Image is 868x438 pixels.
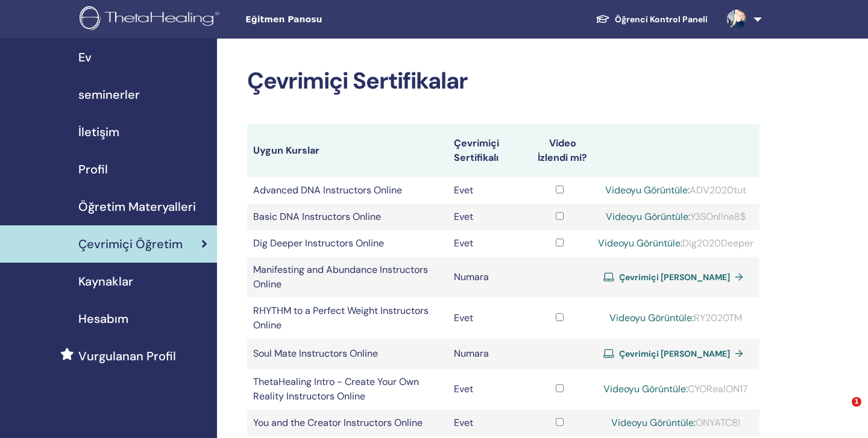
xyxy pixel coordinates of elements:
[245,13,426,26] span: Eğitmen Panosu
[247,298,448,339] td: RHYTHM to a Perfect Weight Instructors Online
[596,14,610,24] img: graduation-cap-white.svg
[448,204,527,230] td: Evet
[448,230,527,257] td: Evet
[247,204,448,230] td: Basic DNA Instructors Online
[603,383,688,395] a: Videoyu Görüntüle:
[603,345,748,363] a: Çevrimiçi [PERSON_NAME]
[448,124,527,177] th: Çevrimiçi Sertifikalı
[247,369,448,410] td: ThetaHealing Intro - Create Your Own Reality Instructors Online
[78,235,183,253] span: Çevrimiçi Öğretim
[78,272,133,290] span: Kaynaklar
[605,184,690,196] a: Videoyu Görüntüle:
[598,237,682,249] a: Videoyu Görüntüle:
[598,311,753,325] div: RY2020TM
[78,160,108,178] span: Profil
[586,8,717,31] a: Öğrenci Kontrol Paneli
[247,339,448,369] td: Soul Mate Instructors Online
[80,6,224,33] img: logo.png
[448,369,527,410] td: Evet
[598,416,753,430] div: ONYATC8!
[448,339,527,369] td: Numara
[247,230,448,257] td: Dig Deeper Instructors Online
[78,86,140,104] span: seminerler
[527,124,592,177] th: Video İzlendi mi?
[852,397,861,407] span: 1
[727,10,746,29] img: default.jpg
[619,348,730,359] span: Çevrimiçi [PERSON_NAME]
[78,198,196,216] span: Öğretim Materyalleri
[78,310,128,328] span: Hesabım
[78,123,119,141] span: İletişim
[598,236,753,251] div: Dig2020Deeper
[598,382,753,396] div: CYORealON17
[448,177,527,204] td: Evet
[603,268,748,286] a: Çevrimiçi [PERSON_NAME]
[247,177,448,204] td: Advanced DNA Instructors Online
[247,124,448,177] th: Uygun Kurslar
[448,257,527,298] td: Numara
[78,347,176,365] span: Vurgulanan Profil
[609,311,694,324] a: Videoyu Görüntüle:
[827,397,856,426] iframe: Intercom live chat
[611,416,696,429] a: Videoyu Görüntüle:
[247,410,448,436] td: You and the Creator Instructors Online
[448,298,527,339] td: Evet
[598,183,753,198] div: ADV2020tut
[448,410,527,436] td: Evet
[247,67,759,95] h2: Çevrimiçi Sertifikalar
[619,272,730,283] span: Çevrimiçi [PERSON_NAME]
[598,210,753,224] div: Y3SOnl!ne8$
[606,210,690,223] a: Videoyu Görüntüle:
[247,257,448,298] td: Manifesting and Abundance Instructors Online
[78,48,92,66] span: Ev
